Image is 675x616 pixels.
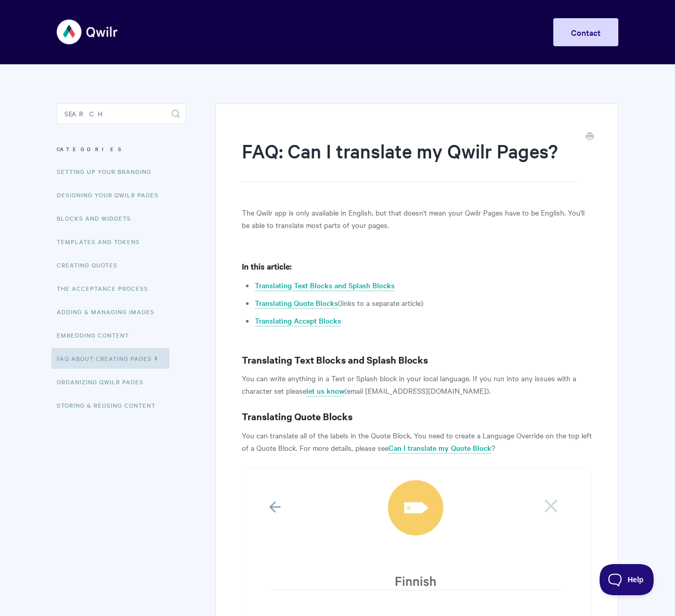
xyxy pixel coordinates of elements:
[306,385,344,397] a: let us know
[57,103,186,124] input: Search
[242,138,576,182] h1: FAQ: Can I translate my Qwilr Pages?
[57,278,156,299] a: The Acceptance Process
[388,443,491,454] a: Can I translate my Quote Block
[57,12,119,51] img: Qwilr Help Center
[57,325,137,345] a: Embedding Content
[57,301,162,322] a: Adding & Managing Images
[57,140,186,158] h3: Categories
[57,371,151,392] a: Organizing Qwilr Pages
[255,297,592,309] li: (links to a separate article)
[586,131,594,143] a: Print this Article
[242,409,592,424] h3: Translating Quote Blocks
[242,206,592,231] p: The Qwilr app is only available in English, but that doesn't mean your Qwilr Pages have to be Eng...
[51,348,170,369] a: FAQ About Creating Pages
[242,372,592,397] p: You can write anything in a Text or Splash block in your local language. If you run into any issu...
[242,260,592,273] h4: In this article:
[553,18,618,46] a: Contact
[255,315,341,327] a: Translating Accept Blocks
[255,280,395,291] a: Translating Text Blocks and Splash Blocks
[242,353,592,367] h3: Translating Text Blocks and Splash Blocks
[57,161,159,182] a: Setting up your Branding
[57,231,148,252] a: Templates and Tokens
[57,255,125,275] a: Creating Quotes
[242,429,592,454] p: You can translate all of the labels in the Quote Block. You need to create a Language Override on...
[255,298,338,309] a: Translating Quote Blocks
[57,184,166,205] a: Designing Your Qwilr Pages
[600,564,654,595] iframe: Toggle Customer Support
[57,395,163,416] a: Storing & Reusing Content
[57,208,139,229] a: Blocks and Widgets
